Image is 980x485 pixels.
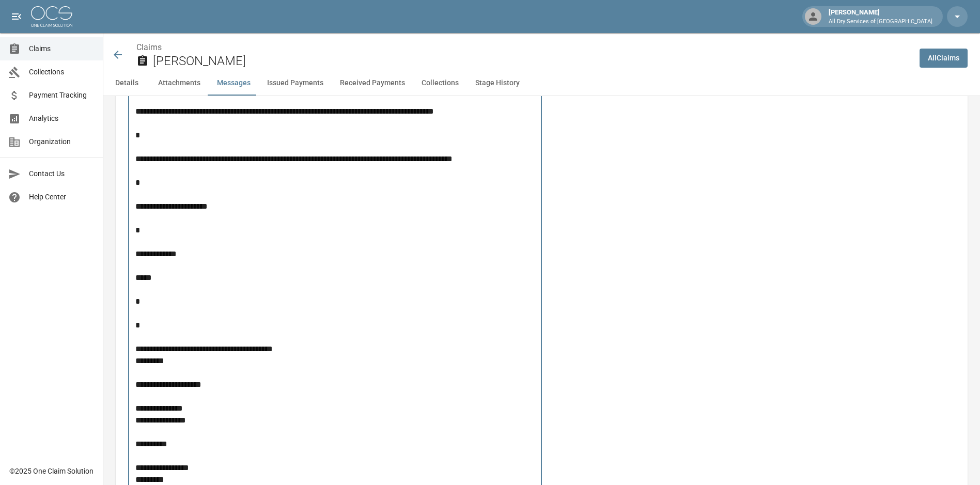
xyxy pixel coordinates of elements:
a: Claims [136,42,162,52]
span: Collections [29,67,95,77]
span: Contact Us [29,168,95,179]
div: © 2025 One Claim Solution [9,466,94,476]
button: Stage History [467,71,528,96]
span: Payment Tracking [29,90,95,101]
a: AllClaims [920,49,968,68]
span: Organization [29,136,95,147]
p: All Dry Services of [GEOGRAPHIC_DATA] [829,18,932,26]
nav: breadcrumb [136,41,911,54]
button: open drawer [6,6,27,27]
button: Received Payments [332,71,413,96]
button: Details [103,71,150,96]
button: Collections [413,71,467,96]
span: Help Center [29,192,95,202]
span: Claims [29,43,95,54]
div: anchor tabs [103,71,980,96]
div: [PERSON_NAME] [825,7,937,26]
button: Attachments [150,71,209,96]
img: ocs-logo-white-transparent.png [31,6,72,27]
button: Messages [209,71,259,96]
span: Analytics [29,113,95,124]
h2: [PERSON_NAME] [153,54,911,69]
button: Issued Payments [259,71,332,96]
